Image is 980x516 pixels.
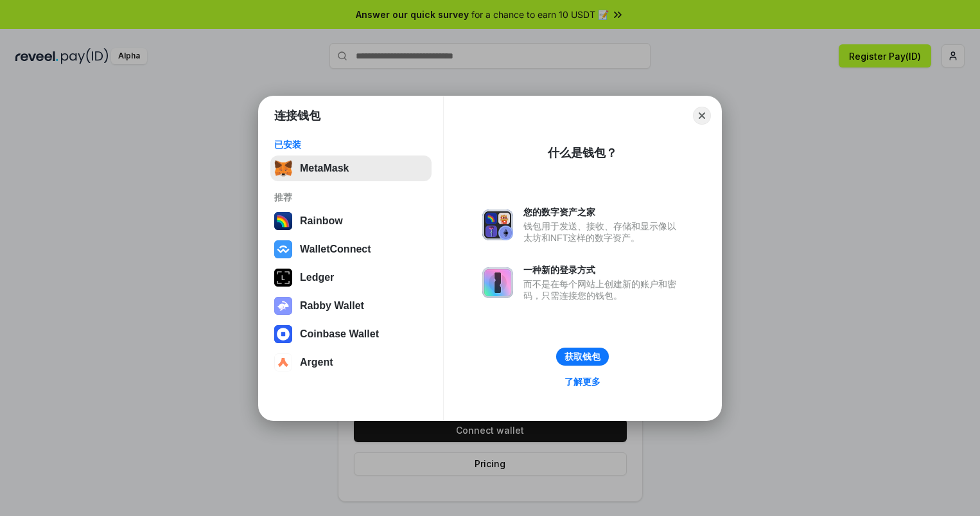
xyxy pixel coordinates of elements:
img: svg+xml,%3Csvg%20xmlns%3D%22http%3A%2F%2Fwww.w3.org%2F2000%2Fsvg%22%20fill%3D%22none%22%20viewBox... [482,267,513,298]
button: Rainbow [270,208,432,234]
div: Argent [300,357,333,368]
img: svg+xml,%3Csvg%20width%3D%22120%22%20height%3D%22120%22%20viewBox%3D%220%200%20120%20120%22%20fil... [274,212,292,230]
div: Ledger [300,272,334,283]
div: 获取钱包 [564,351,600,362]
button: WalletConnect [270,236,432,262]
div: Rainbow [300,215,343,227]
button: 获取钱包 [556,348,609,366]
img: svg+xml,%3Csvg%20width%3D%2228%22%20height%3D%2228%22%20viewBox%3D%220%200%2028%2028%22%20fill%3D... [274,325,292,343]
img: svg+xml,%3Csvg%20width%3D%2228%22%20height%3D%2228%22%20viewBox%3D%220%200%2028%2028%22%20fill%3D... [274,353,292,371]
div: WalletConnect [300,244,371,255]
button: MetaMask [270,156,432,181]
button: Ledger [270,265,432,290]
div: 而不是在每个网站上创建新的账户和密码，只需连接您的钱包。 [523,278,683,301]
img: svg+xml,%3Csvg%20xmlns%3D%22http%3A%2F%2Fwww.w3.org%2F2000%2Fsvg%22%20width%3D%2228%22%20height%3... [274,269,292,287]
div: 已安装 [274,139,428,150]
div: 什么是钱包？ [548,145,617,161]
button: Rabby Wallet [270,293,432,319]
h1: 连接钱包 [274,108,320,123]
button: Argent [270,350,432,375]
img: svg+xml,%3Csvg%20xmlns%3D%22http%3A%2F%2Fwww.w3.org%2F2000%2Fsvg%22%20fill%3D%22none%22%20viewBox... [274,297,292,315]
button: Close [693,107,711,125]
img: svg+xml,%3Csvg%20xmlns%3D%22http%3A%2F%2Fwww.w3.org%2F2000%2Fsvg%22%20fill%3D%22none%22%20viewBox... [482,209,513,240]
div: MetaMask [300,163,349,174]
div: Coinbase Wallet [300,328,379,340]
img: svg+xml,%3Csvg%20width%3D%2228%22%20height%3D%2228%22%20viewBox%3D%220%200%2028%2028%22%20fill%3D... [274,240,292,258]
div: Rabby Wallet [300,300,364,312]
div: 推荐 [274,191,428,203]
img: svg+xml,%3Csvg%20fill%3D%22none%22%20height%3D%2233%22%20viewBox%3D%220%200%2035%2033%22%20width%... [274,159,292,177]
div: 钱包用于发送、接收、存储和显示像以太坊和NFT这样的数字资产。 [523,220,683,244]
div: 您的数字资产之家 [523,206,683,218]
a: 了解更多 [557,373,608,390]
button: Coinbase Wallet [270,321,432,347]
div: 了解更多 [564,376,600,387]
div: 一种新的登录方式 [523,264,683,276]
